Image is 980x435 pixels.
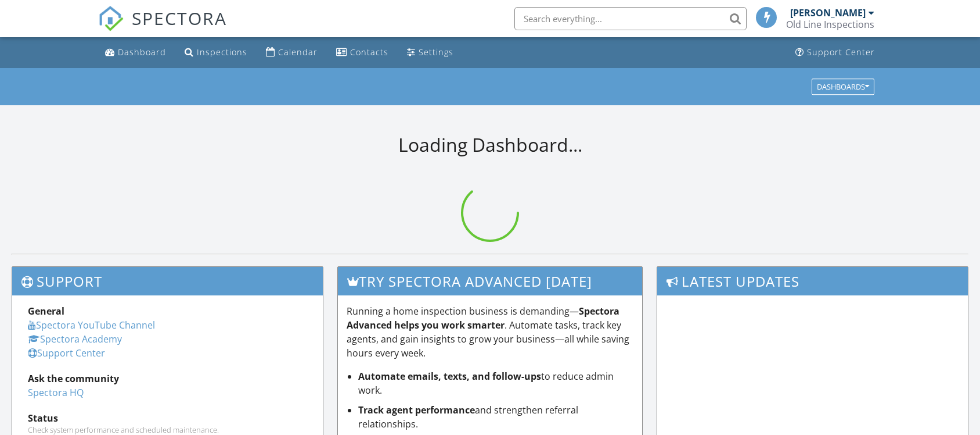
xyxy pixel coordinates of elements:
[338,267,642,295] h3: Try spectora advanced [DATE]
[419,47,453,58] div: Settings
[28,425,307,434] div: Check system performance and scheduled maintenance.
[347,304,633,360] p: Running a home inspection business is demanding— . Automate tasks, track key agents, and gain ins...
[817,83,869,91] div: Dashboards
[261,42,322,63] a: Calendar
[28,347,105,359] a: Support Center
[28,305,64,318] strong: General
[807,47,875,58] div: Support Center
[358,370,541,383] strong: Automate emails, texts, and follow-ups
[28,372,307,386] div: Ask the community
[358,403,633,431] li: and strengthen referral relationships.
[100,42,171,63] a: Dashboard
[790,7,866,19] div: [PERSON_NAME]
[358,369,633,397] li: to reduce admin work.
[332,42,393,63] a: Contacts
[358,404,475,416] strong: Track agent performance
[402,42,458,63] a: Settings
[197,47,247,58] div: Inspections
[28,333,122,345] a: Spectora Academy
[28,411,307,425] div: Status
[132,6,227,30] span: SPECTORA
[118,47,166,58] div: Dashboard
[98,16,227,40] a: SPECTORA
[180,42,252,63] a: Inspections
[28,319,155,331] a: Spectora YouTube Channel
[12,267,323,295] h3: Support
[347,305,619,331] strong: Spectora Advanced helps you work smarter
[514,7,747,30] input: Search everything...
[791,42,880,63] a: Support Center
[657,267,968,295] h3: Latest Updates
[350,47,388,58] div: Contacts
[278,47,318,58] div: Calendar
[28,386,84,399] a: Spectora HQ
[812,79,874,95] button: Dashboards
[98,6,124,31] img: The Best Home Inspection Software - Spectora
[786,19,874,30] div: Old Line Inspections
